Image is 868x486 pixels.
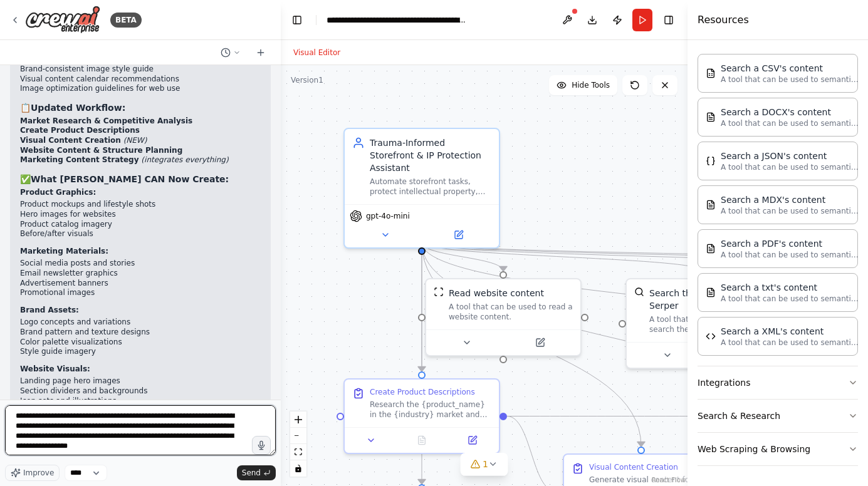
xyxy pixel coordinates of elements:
[649,314,773,334] div: A tool that can be used to search the internet with a search_query. Supports different search typ...
[721,150,859,162] div: Search a JSON's content
[20,347,261,357] li: Style guide imagery
[460,453,508,476] button: 1
[449,287,544,299] div: Read website content
[649,287,773,312] div: Search the internet with Serper
[20,65,261,75] li: Brand-consistent image style guide
[290,411,306,428] button: zoom in
[290,460,306,477] button: toggle interactivity
[123,136,147,145] em: (NEW)
[20,279,261,289] li: Advertisement banners
[370,400,491,420] div: Research the {product_name} in the {industry} market and create compelling, SEO-optimized product...
[20,306,79,314] strong: Brand Assets:
[20,318,261,328] li: Logo concepts and variations
[242,468,261,478] span: Send
[20,269,261,279] li: Email newsletter graphics
[706,112,716,122] img: DOCXSearchTool
[721,62,859,75] div: Search a CSV's content
[698,49,858,366] div: File & Document
[343,128,500,249] div: Trauma-Informed Storefront & IP Protection AssistantAutomate storefront tasks, protect intellectu...
[625,278,782,369] div: SerperDevToolSearch the internet with SerperA tool that can be used to search the internet with a...
[721,250,859,260] p: A tool that can be used to semantic search a query from a PDF's content.
[451,433,494,448] button: Open in side panel
[31,174,229,184] strong: What [PERSON_NAME] CAN Now Create:
[721,281,859,294] div: Search a txt's content
[698,366,858,399] button: Integrations
[698,13,749,28] h4: Resources
[721,118,859,128] p: A tool that can be used to semantic search a query from a DOCX's content.
[20,101,261,114] h3: 📋
[20,396,261,406] li: Icon sets and illustrations
[434,287,444,297] img: ScrapeWebsiteTool
[423,227,494,242] button: Open in side panel
[20,328,261,338] li: Brand pattern and texture designs
[721,237,859,250] div: Search a PDF's content
[251,45,271,60] button: Start a new chat
[288,11,306,29] button: Hide left sidebar
[20,376,261,386] li: Landing page hero images
[20,386,261,396] li: Section dividers and backgrounds
[416,242,510,271] g: Edge from ceeab27d-af69-45b7-9327-6caf366c50fb to 33d55a53-d73d-458e-89e3-f20df4aea8f6
[698,400,858,432] button: Search & Research
[20,200,261,210] li: Product mockups and lifestyle shots
[395,433,449,448] button: No output available
[286,45,348,60] button: Visual Editor
[505,335,575,350] button: Open in side panel
[252,436,271,455] button: Click to speak your automation idea
[31,103,125,113] strong: Updated Workflow:
[20,155,139,164] strong: Marketing Content Strategy
[20,126,140,135] strong: Create Product Descriptions
[370,177,491,197] div: Automate storefront tasks, protect intellectual property, and provide emotionally intelligent sup...
[20,146,182,155] strong: Website Content & Structure Planning
[416,242,647,447] g: Edge from ceeab27d-af69-45b7-9327-6caf366c50fb to 9dfead36-c47d-4298-91b5-9f01551a55ea
[20,338,261,348] li: Color palette visualizations
[549,75,617,95] button: Hide Tools
[706,244,716,254] img: PDFSearchTool
[721,162,859,172] p: A tool that can be used to semantic search a query from a JSON's content.
[652,477,686,483] a: React Flow attribution
[483,458,488,470] span: 1
[20,229,261,239] li: Before/after visuals
[20,116,192,125] strong: Market Research & Competitive Analysis
[370,387,475,397] div: Create Product Descriptions
[721,325,859,338] div: Search a XML's content
[5,465,60,481] button: Improve
[20,188,96,197] strong: Product Graphics:
[20,75,261,85] li: Visual content calendar recommendations
[20,173,261,185] h3: ✅
[706,331,716,341] img: XMLSearchTool
[110,13,142,28] div: BETA
[721,106,859,118] div: Search a DOCX's content
[20,247,108,256] strong: Marketing Materials:
[660,11,677,29] button: Hide right sidebar
[706,287,716,297] img: TXTSearchTool
[237,465,276,480] button: Send
[20,288,261,298] li: Promotional images
[449,302,573,322] div: A tool that can be used to read a website content.
[366,211,410,221] span: gpt-4o-mini
[425,278,582,356] div: ScrapeWebsiteToolRead website contentA tool that can be used to read a website content.
[20,210,261,220] li: Hero images for websites
[706,200,716,210] img: MDXSearchTool
[20,364,90,373] strong: Website Visuals:
[634,287,644,297] img: SerperDevTool
[589,462,678,472] div: Visual Content Creation
[370,137,491,174] div: Trauma-Informed Storefront & IP Protection Assistant
[290,428,306,444] button: zoom out
[698,433,858,465] button: Web Scraping & Browsing
[291,75,323,85] div: Version 1
[721,206,859,216] p: A tool that can be used to semantic search a query from a MDX's content.
[721,338,859,348] p: A tool that can be used to semantic search a query from a XML's content.
[141,155,228,164] em: (integrates everything)
[20,220,261,230] li: Product catalog imagery
[572,80,610,90] span: Hide Tools
[416,242,428,484] g: Edge from ceeab27d-af69-45b7-9327-6caf366c50fb to b0596047-1c36-46e1-be0b-1f83fd2bcd11
[343,378,500,454] div: Create Product DescriptionsResearch the {product_name} in the {industry} market and create compel...
[23,468,54,478] span: Improve
[721,294,859,304] p: A tool that can be used to semantic search a query from a txt's content.
[721,75,859,85] p: A tool that can be used to semantic search a query from a CSV's content.
[706,156,716,166] img: JSONSearchTool
[20,136,121,145] strong: Visual Content Creation
[327,14,468,26] nav: breadcrumb
[25,6,100,34] img: Logo
[20,84,261,94] li: Image optimization guidelines for web use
